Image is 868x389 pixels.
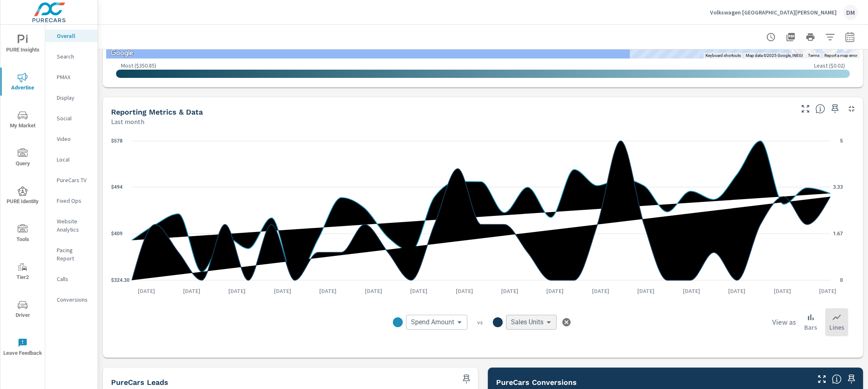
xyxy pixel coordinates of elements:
[313,287,342,295] p: [DATE]
[813,287,842,295] p: [DATE]
[223,287,251,295] p: [DATE]
[57,275,91,283] p: Calls
[845,373,858,386] span: Save this to your personalized report
[411,318,454,326] span: Spend Amount
[111,138,123,144] text: $578
[45,71,97,83] div: PMAX
[706,53,741,59] button: Keyboard shortcuts
[406,315,467,330] div: Spend Amount
[45,194,97,207] div: Fixed Ops
[3,300,42,320] span: Driver
[111,117,144,127] p: Last month
[824,53,857,58] a: Report a map error
[460,373,473,386] span: Save this to your personalized report
[45,30,97,42] div: Overall
[496,378,577,387] h5: PureCars Conversions
[45,273,97,285] div: Calls
[108,48,135,59] img: Google
[495,287,524,295] p: [DATE]
[177,287,206,295] p: [DATE]
[108,48,135,59] a: Open this area in Google Maps (opens a new window)
[843,5,858,20] div: DM
[799,102,812,115] button: Make Fullscreen
[57,52,91,61] p: Search
[45,50,97,63] div: Search
[833,231,843,237] text: 1.67
[833,185,843,190] text: 3.33
[768,287,797,295] p: [DATE]
[0,25,45,366] div: nav menu
[45,133,97,145] div: Video
[3,110,42,131] span: My Market
[45,215,97,236] div: Website Analytics
[832,374,842,384] span: Understand conversion over the selected time range.
[842,29,858,45] button: Select Date Range
[57,114,91,122] p: Social
[467,319,493,326] p: vs
[111,277,130,283] text: $324.30
[57,32,91,40] p: Overall
[450,287,479,295] p: [DATE]
[782,29,799,45] button: "Export Report to PDF"
[3,73,42,93] span: Advertise
[845,102,858,115] button: Minimize Widget
[111,378,168,387] h5: PureCars Leads
[3,148,42,169] span: Query
[3,224,42,244] span: Tools
[710,9,837,16] p: Volkswagen [GEOGRAPHIC_DATA][PERSON_NAME]
[45,244,97,265] div: Pacing Report
[132,287,161,295] p: [DATE]
[808,53,819,58] a: Terms
[3,262,42,282] span: Tier2
[57,295,91,304] p: Conversions
[815,104,825,114] span: Understand performance data overtime and see how metrics compare to each other.
[3,35,42,55] span: PURE Insights
[45,153,97,166] div: Local
[45,293,97,306] div: Conversions
[3,338,42,358] span: Leave Feedback
[57,94,91,102] p: Display
[57,176,91,184] p: PureCars TV
[631,287,660,295] p: [DATE]
[111,231,123,237] text: $409
[511,318,543,326] span: Sales Units
[829,102,842,115] span: Save this to your personalized report
[506,315,557,330] div: Sales Units
[829,322,844,332] p: Lines
[541,287,570,295] p: [DATE]
[3,186,42,206] span: PURE Identity
[45,174,97,186] div: PureCars TV
[404,287,433,295] p: [DATE]
[57,246,91,262] p: Pacing Report
[840,277,843,283] text: 0
[57,73,91,81] p: PMAX
[772,318,796,326] h6: View as
[45,112,97,124] div: Social
[822,29,838,45] button: Apply Filters
[359,287,388,295] p: [DATE]
[802,29,819,45] button: Print Report
[746,53,803,58] span: Map data ©2025 Google, INEGI
[804,322,817,332] p: Bars
[722,287,751,295] p: [DATE]
[57,217,91,234] p: Website Analytics
[268,287,297,295] p: [DATE]
[840,138,843,144] text: 5
[586,287,615,295] p: [DATE]
[57,155,91,164] p: Local
[111,108,203,116] h5: Reporting Metrics & Data
[57,135,91,143] p: Video
[111,184,123,190] text: $494
[815,373,829,386] button: Make Fullscreen
[814,62,845,69] p: Least ( $0.02 )
[121,62,156,69] p: Most ( $350.85 )
[677,287,706,295] p: [DATE]
[45,91,97,104] div: Display
[57,197,91,205] p: Fixed Ops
